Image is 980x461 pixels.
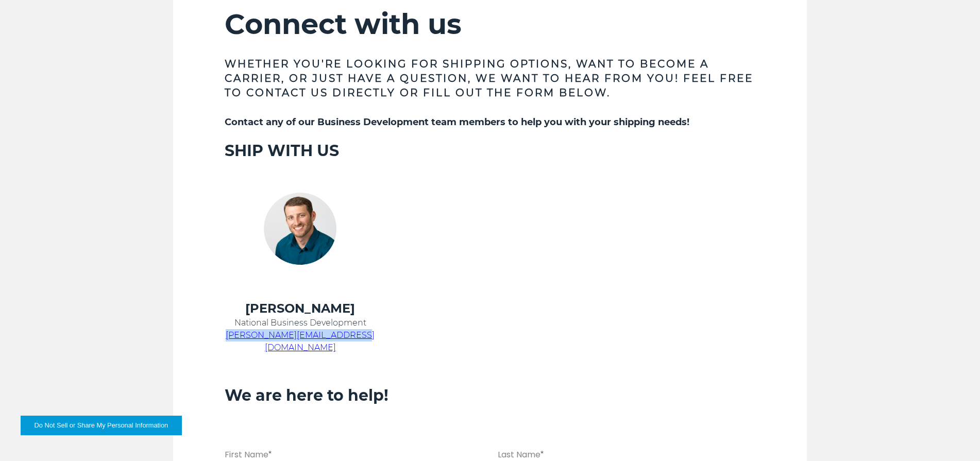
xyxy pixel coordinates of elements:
[225,300,376,317] h4: [PERSON_NAME]
[21,416,182,435] button: Do Not Sell or Share My Personal Information
[225,141,755,161] h3: SHIP WITH US
[225,386,755,405] h3: We are here to help!
[225,7,755,41] h2: Connect with us
[226,330,375,352] a: [PERSON_NAME][EMAIL_ADDRESS][DOMAIN_NAME]
[225,115,755,129] h5: Contact any of our Business Development team members to help you with your shipping needs!
[225,317,376,329] p: National Business Development
[225,57,755,100] h3: Whether you're looking for shipping options, want to become a carrier, or just have a question, w...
